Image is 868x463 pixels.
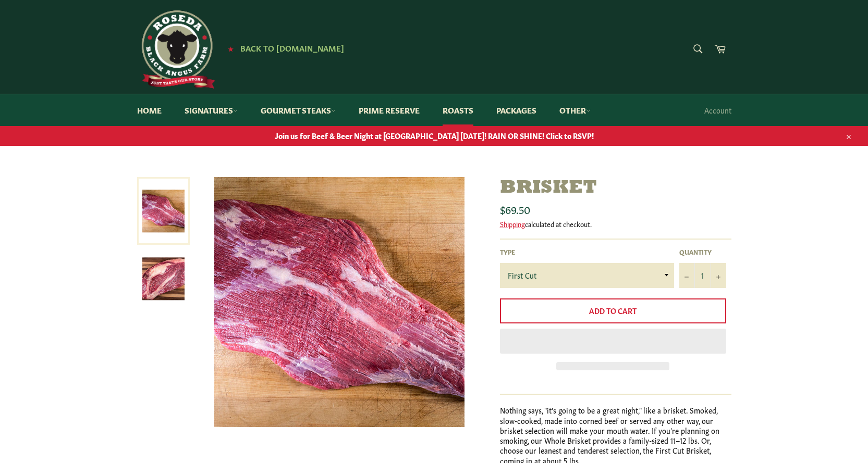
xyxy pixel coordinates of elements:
img: Brisket [142,258,185,300]
a: ★ Back to [DOMAIN_NAME] [223,44,344,53]
a: Home [127,94,172,126]
div: calculated at checkout. [500,219,731,229]
a: Account [699,95,737,126]
a: Roasts [432,94,484,126]
img: Brisket [214,177,464,427]
a: Shipping [500,219,525,229]
span: $69.50 [500,202,530,216]
a: Other [549,94,601,126]
img: Roseda Beef [137,10,215,89]
a: Packages [486,94,547,126]
button: Add to Cart [500,298,726,323]
a: Prime Reserve [348,94,430,126]
span: Add to Cart [589,305,637,316]
a: Signatures [174,94,248,126]
a: Gourmet Steaks [250,94,346,126]
button: Increase item quantity by one [711,263,726,288]
h1: Brisket [500,177,731,199]
span: ★ [228,44,234,53]
span: Back to [DOMAIN_NAME] [240,42,344,53]
button: Reduce item quantity by one [679,263,695,288]
label: Quantity [679,247,726,256]
label: Type [500,247,674,256]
